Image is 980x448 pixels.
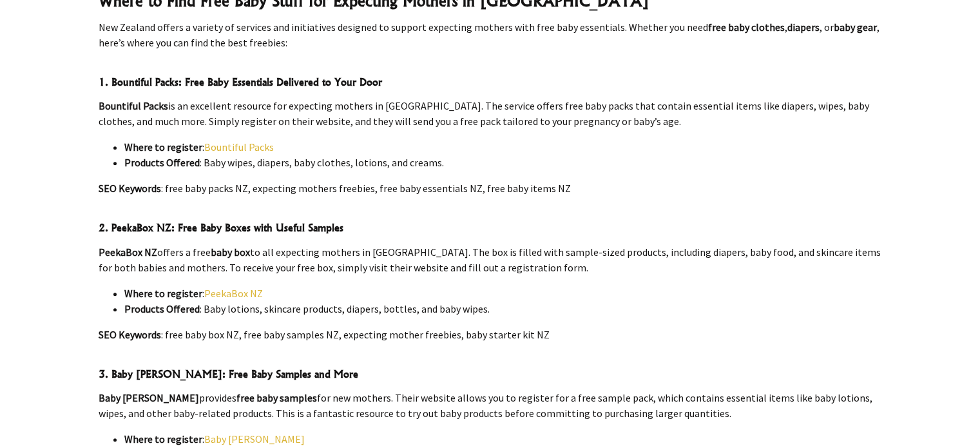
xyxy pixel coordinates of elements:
strong: Where to register [124,141,202,153]
strong: 2. PeekaBox NZ: Free Baby Boxes with Useful Samples [99,221,343,234]
a: PeekaBox NZ [204,287,263,300]
strong: Baby [PERSON_NAME] [99,391,199,404]
strong: 1. Bountiful Packs: Free Baby Essentials Delivered to Your Door [99,75,382,88]
strong: PeekaBox NZ [99,246,157,258]
strong: baby box [211,246,250,258]
strong: free baby samples [236,391,317,404]
p: : free baby packs NZ, expecting mothers freebies, free baby essentials NZ, free baby items NZ [99,180,882,196]
li: : Baby lotions, skincare products, diapers, bottles, and baby wipes. [124,301,882,317]
strong: Where to register [124,433,202,445]
a: Baby [PERSON_NAME] [204,433,305,445]
strong: Bountiful Packs [99,99,168,112]
strong: Products Offered [124,156,200,169]
p: offers a free to all expecting mothers in [GEOGRAPHIC_DATA]. The box is filled with sample-sized ... [99,244,882,275]
strong: 3. Baby [PERSON_NAME]: Free Baby Samples and More [99,367,358,380]
strong: baby gear [834,21,877,34]
li: : Baby wipes, diapers, baby clothes, lotions, and creams. [124,155,882,170]
li: : [124,431,882,447]
strong: diapers [787,21,820,34]
strong: Where to register [124,287,202,300]
p: provides for new mothers. Their website allows you to register for a free sample pack, which cont... [99,390,882,421]
strong: free baby clothes [708,21,785,34]
p: is an excellent resource for expecting mothers in [GEOGRAPHIC_DATA]. The service offers free baby... [99,98,882,129]
p: New Zealand offers a variety of services and initiatives designed to support expecting mothers wi... [99,19,882,50]
strong: SEO Keywords [99,182,161,195]
strong: Products Offered [124,302,200,315]
li: : [124,139,882,155]
a: Bountiful Packs [204,141,274,153]
li: : [124,286,882,301]
p: : free baby box NZ, free baby samples NZ, expecting mother freebies, baby starter kit NZ [99,327,882,342]
strong: SEO Keywords [99,328,161,341]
